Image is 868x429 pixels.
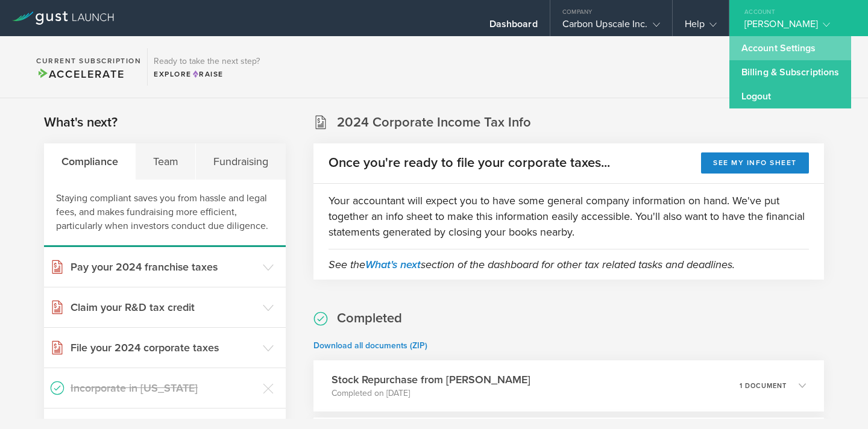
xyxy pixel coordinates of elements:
div: Dashboard [489,18,538,36]
h2: What's next? [44,114,118,131]
h3: Pay your 2024 franchise taxes [71,259,257,275]
h2: Completed [337,310,402,327]
span: Raise [192,70,224,78]
span: Accelerate [36,67,124,81]
p: Completed on [DATE] [332,387,530,399]
p: Your accountant will expect you to have some general company information on hand. We've put toget... [329,193,809,240]
h2: Current Subscription [36,57,141,64]
h3: Incorporate in [US_STATE] [71,380,257,396]
a: What's next [365,258,421,271]
h2: Once you're ready to file your corporate taxes... [329,154,610,172]
div: Help [685,18,717,36]
h3: File your 2024 corporate taxes [71,340,257,355]
div: Fundraising [196,143,285,180]
div: Carbon Upscale Inc. [562,18,660,36]
div: Staying compliant saves you from hassle and legal fees, and makes fundraising more efficient, par... [44,180,286,247]
em: See the section of the dashboard for other tax related tasks and deadlines. [329,258,735,271]
h2: 2024 Corporate Income Tax Info [337,114,531,131]
div: Ready to take the next step?ExploreRaise [147,48,266,86]
div: Explore [154,69,260,80]
div: Compliance [44,143,136,180]
p: 1 document [740,383,787,389]
button: See my info sheet [701,152,809,174]
div: [PERSON_NAME] [744,18,847,36]
a: Download all documents (ZIP) [313,340,427,351]
div: Team [136,143,196,180]
h3: Claim your R&D tax credit [71,299,257,315]
h3: Stock Repurchase from [PERSON_NAME] [332,372,530,387]
h3: Ready to take the next step? [154,57,260,66]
